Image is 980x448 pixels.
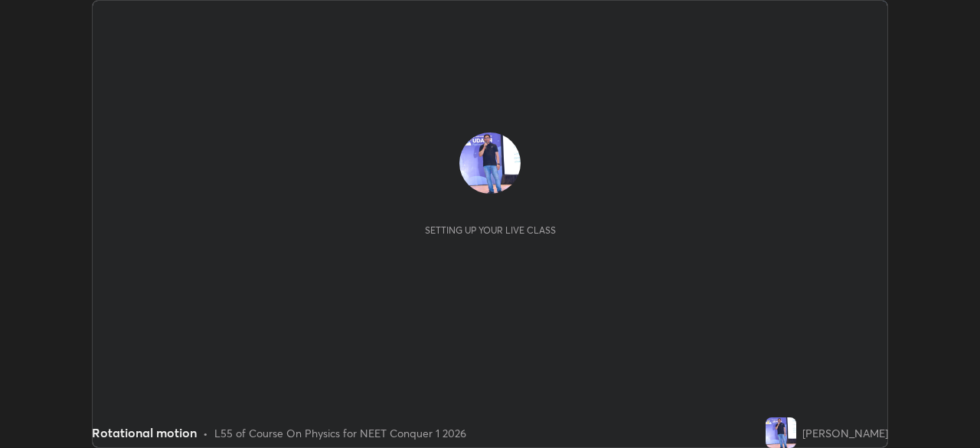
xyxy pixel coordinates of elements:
img: f51fef33667341698825c77594be1dc1.jpg [766,417,796,448]
div: [PERSON_NAME] [802,425,888,441]
div: Setting up your live class [425,224,556,236]
div: • [203,425,208,441]
div: Rotational motion [92,423,197,442]
img: f51fef33667341698825c77594be1dc1.jpg [459,132,521,194]
div: L55 of Course On Physics for NEET Conquer 1 2026 [214,425,466,441]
